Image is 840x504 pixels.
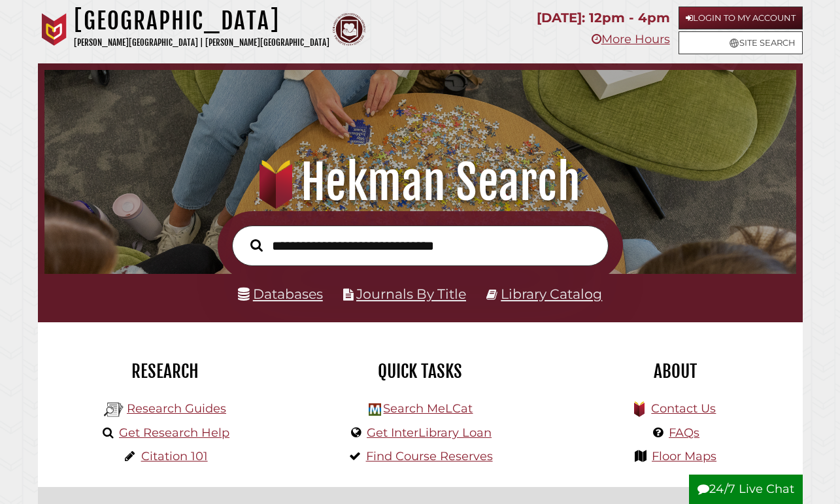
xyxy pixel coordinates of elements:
a: Databases [238,286,323,302]
h2: About [558,360,793,382]
a: FAQs [669,426,699,440]
h1: [GEOGRAPHIC_DATA] [74,7,329,35]
h2: Research [48,360,283,382]
a: Search MeLCat [383,401,473,416]
a: Journals By Title [356,286,466,302]
p: [PERSON_NAME][GEOGRAPHIC_DATA] | [PERSON_NAME][GEOGRAPHIC_DATA] [74,35,329,50]
a: Login to My Account [679,7,803,29]
img: Calvin Theological Seminary [333,13,365,46]
a: Contact Us [651,401,716,416]
a: Find Course Reserves [366,449,493,463]
a: More Hours [592,32,670,46]
a: Research Guides [127,401,226,416]
i: Search [250,239,263,252]
img: Hekman Library Logo [369,403,381,416]
button: Search [244,235,269,254]
img: Hekman Library Logo [104,400,124,420]
a: Floor Maps [652,449,716,463]
a: Get Research Help [119,426,229,440]
a: Citation 101 [141,449,208,463]
h2: Quick Tasks [303,360,538,382]
h1: Hekman Search [57,154,783,211]
a: Get InterLibrary Loan [367,426,492,440]
img: Calvin University [38,13,71,46]
a: Site Search [679,31,803,54]
a: Library Catalog [501,286,602,302]
p: [DATE]: 12pm - 4pm [537,7,670,29]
